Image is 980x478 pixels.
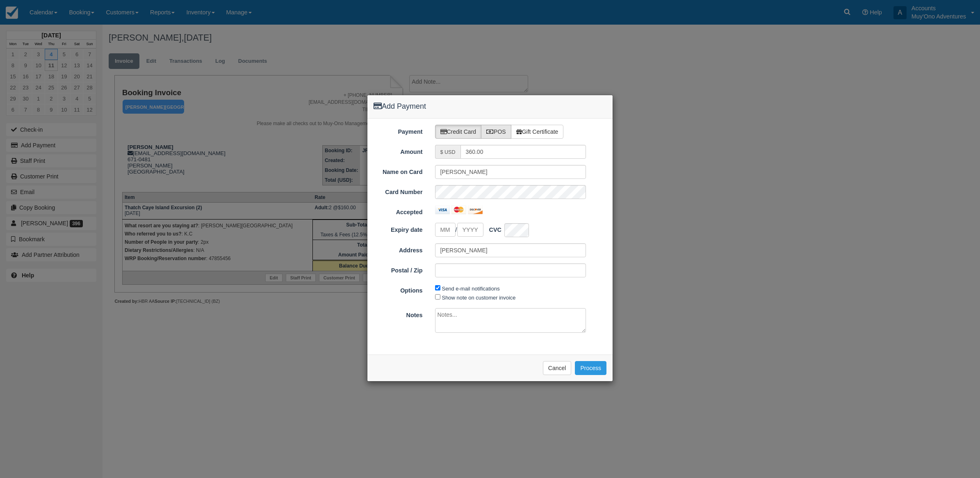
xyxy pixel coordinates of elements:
input: Expiry month. Numbers only (eg. 01 = Jan) [435,223,456,237]
label: Address [367,243,429,255]
label: Payment [367,125,429,136]
label: Send e-mail notifications [442,286,500,292]
label: Postal / Zip [367,263,429,275]
label: CVC [489,226,501,234]
label: Gift Certificate [511,125,564,139]
label: Credit Card [435,125,482,139]
label: Options [367,284,429,295]
div: / [429,223,593,237]
button: Process [575,361,606,375]
label: Amount [367,145,429,156]
input: Valid amount required. [460,145,586,159]
button: Cancel [543,361,572,375]
label: Notes [367,308,429,320]
small: $ USD [440,149,456,155]
label: Show note on customer invoice [442,295,516,301]
label: Name on Card [367,165,429,176]
label: POS [481,125,511,139]
label: Accepted [367,205,429,217]
input: Expiry year. Numbers only (eg. 2025) [457,223,483,237]
label: Expiry date [367,223,429,234]
h4: Add Payment [374,101,606,112]
label: Card Number [367,185,429,197]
